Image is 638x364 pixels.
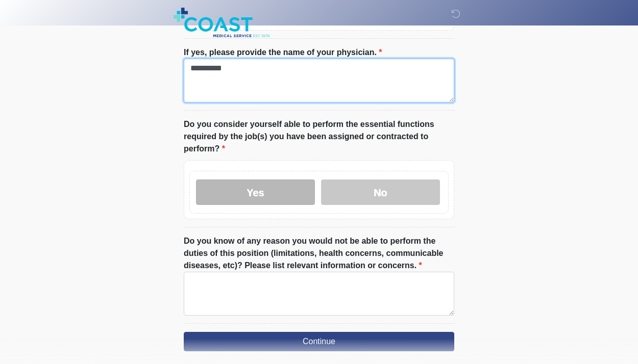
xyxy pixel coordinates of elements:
[184,235,454,272] label: Do you know of any reason you would not be able to perform the duties of this position (limitatio...
[184,332,454,351] button: Continue
[184,118,454,155] label: Do you consider yourself able to perform the essential functions required by the job(s) you have ...
[174,8,269,37] img: Coast Medical Service Logo
[321,179,440,205] label: No
[184,46,382,59] label: If yes, please provide the name of your physician.
[196,179,315,205] label: Yes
